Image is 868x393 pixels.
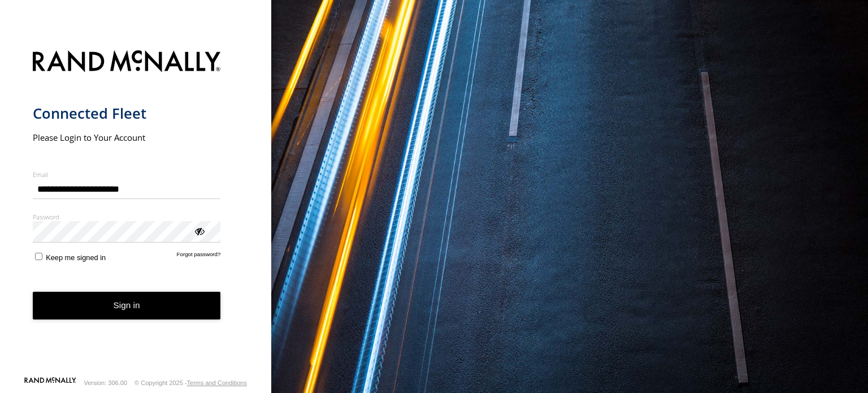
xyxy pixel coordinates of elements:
button: Sign in [33,292,221,319]
a: Visit our Website [24,377,76,388]
div: ViewPassword [193,225,205,236]
a: Forgot password? [177,251,221,262]
label: Email [33,170,221,179]
div: © Copyright 2025 - [134,379,247,386]
span: Keep me signed in [46,253,106,262]
label: Password [33,213,221,221]
a: Terms and Conditions [187,379,247,386]
form: main [33,44,239,376]
img: Rand McNally [33,48,221,77]
div: Version: 306.00 [84,379,127,386]
input: Keep me signed in [35,253,42,260]
h2: Please Login to Your Account [33,132,221,143]
h1: Connected Fleet [33,104,221,123]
